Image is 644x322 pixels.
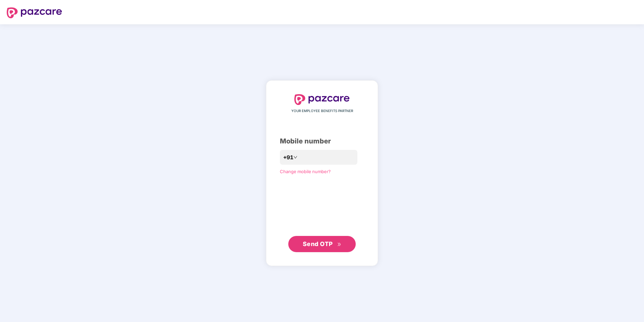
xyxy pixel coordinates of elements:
[280,169,331,174] a: Change mobile number?
[280,136,364,146] div: Mobile number
[7,7,62,18] img: logo
[337,242,342,247] span: double-right
[283,153,293,162] span: +91
[294,94,350,105] img: logo
[303,240,333,247] span: Send OTP
[288,236,356,252] button: Send OTPdouble-right
[293,155,297,159] span: down
[291,108,353,114] span: YOUR EMPLOYEE BENEFITS PARTNER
